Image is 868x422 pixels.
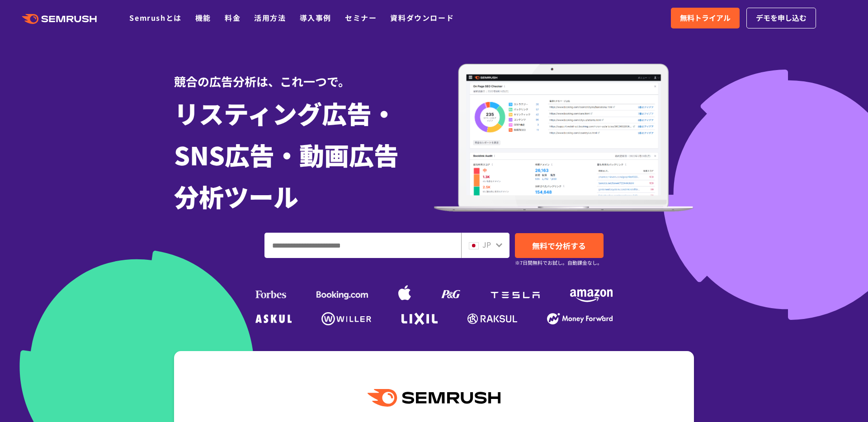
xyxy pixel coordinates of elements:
a: セミナー [345,12,377,23]
a: 導入事例 [300,12,331,23]
small: ※7日間無料でお試し。自動課金なし。 [515,258,602,267]
input: ドメイン、キーワードまたはURLを入力してください [265,233,461,258]
span: デモを申し込む [756,12,807,24]
a: 無料トライアル [671,8,740,28]
a: 無料で分析する [515,233,604,258]
a: 料金 [225,12,241,23]
a: デモを申し込む [746,8,816,28]
span: 無料トライアル [680,12,731,24]
span: 無料で分析する [532,240,586,251]
span: JP [482,239,491,250]
div: 競合の広告分析は、これ一つで。 [174,59,434,90]
h1: リスティング広告・ SNS広告・動画広告 分析ツール [174,92,434,217]
a: 機能 [195,12,211,23]
a: 資料ダウンロード [390,12,454,23]
a: Semrushとは [129,12,181,23]
img: Semrush [368,389,500,407]
a: 活用方法 [254,12,286,23]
